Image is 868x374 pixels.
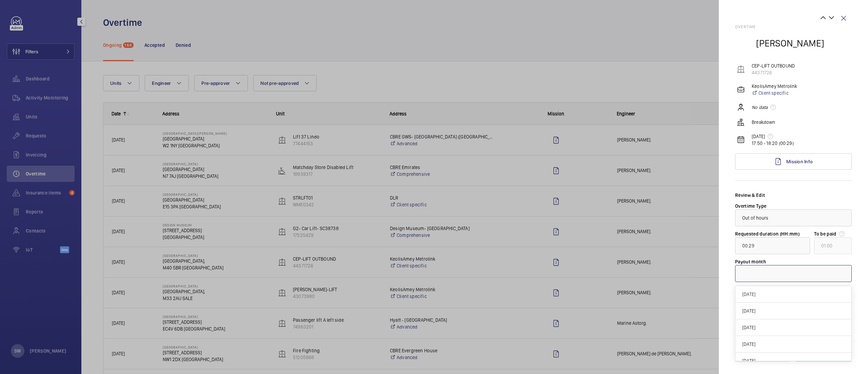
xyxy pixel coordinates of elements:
[742,307,845,314] span: [DATE]
[752,69,795,76] p: 44371726
[735,203,767,209] label: Overtime Type
[735,24,852,29] h2: Overtime
[742,357,845,364] span: [DATE]
[742,341,845,348] span: [DATE]
[786,159,813,164] span: Mission Info
[752,104,768,111] em: No data
[752,119,775,126] p: Breakdown
[752,133,794,140] p: [DATE]
[814,237,852,254] input: undefined
[756,37,824,50] h2: [PERSON_NAME]
[742,291,845,298] span: [DATE]
[752,62,795,69] p: CEP-LIFT OUTBOUND
[735,286,852,361] ng-dropdown-panel: Options list
[735,237,810,254] input: function Mt(){if((0,e.mK)(Ge),Ge.value===S)throw new n.buA(-950,null);return Ge.value}
[735,259,766,264] label: Payout month
[735,153,852,170] a: Mission Info
[742,324,845,331] span: [DATE]
[735,192,852,199] div: Review & Edit
[752,90,797,96] a: Client specific
[737,65,745,73] img: elevator.svg
[814,230,852,237] label: To be paid
[752,140,794,147] p: 17:50 - 18:20 (00:29)
[742,215,769,221] span: Out of hours
[735,231,800,237] label: Requested duration (HH:mm)
[752,83,797,90] p: KeolisAmey Metrolink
